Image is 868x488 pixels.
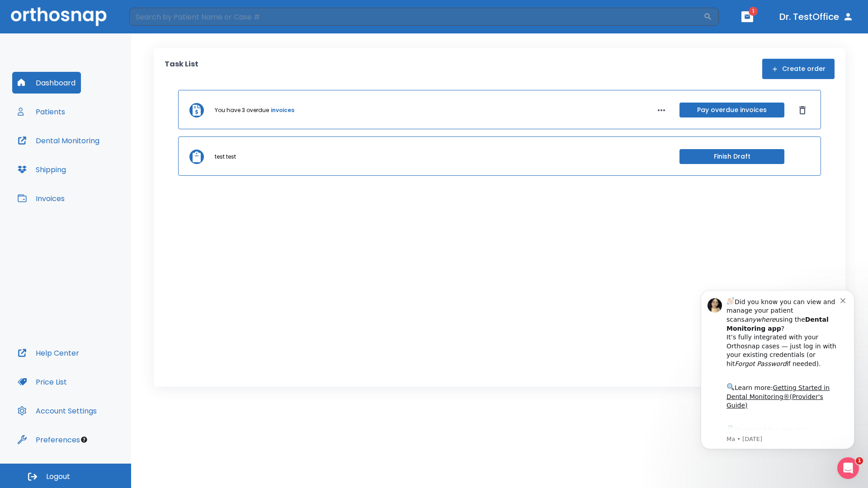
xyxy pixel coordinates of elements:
[11,7,107,26] img: Orthosnap
[80,436,88,444] div: Tooltip anchor
[679,103,784,117] button: Pay overdue invoices
[749,7,758,16] span: 1
[679,149,784,164] button: Finish Draft
[12,159,71,180] button: Shipping
[762,59,835,79] button: Create order
[12,72,81,94] button: Dashboard
[837,457,859,479] iframe: Intercom live chat
[215,106,269,114] p: You have 3 overdue
[12,429,85,450] button: Preferences
[12,130,105,151] button: Dental Monitoring
[215,153,236,161] p: test test
[12,101,71,122] button: Patients
[12,400,102,422] button: Account Settings
[776,9,857,25] button: Dr. TestOffice
[795,103,810,117] button: Dismiss
[12,371,72,393] button: Price List
[46,472,70,482] span: Logout
[12,188,70,209] button: Invoices
[165,59,198,79] p: Task List
[687,279,868,483] iframe: Intercom notifications message
[129,8,703,26] input: Search by Patient Name or Case #
[271,106,294,114] a: invoices
[856,457,863,465] span: 1
[12,342,85,364] button: Help Center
